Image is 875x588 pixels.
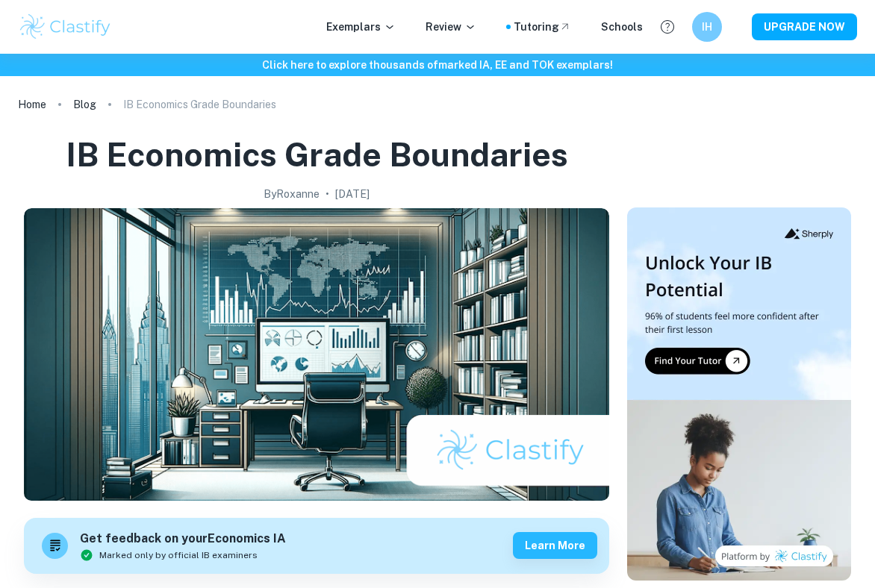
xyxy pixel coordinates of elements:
button: Help and Feedback [655,14,680,40]
a: Get feedback on yourEconomics IAMarked only by official IB examinersLearn more [24,518,609,574]
img: Clastify logo [18,12,113,42]
button: UPGRADE NOW [752,13,857,40]
span: Marked only by official IB examiners [99,548,258,562]
h6: Get feedback on your Economics IA [80,530,286,548]
p: • [326,186,329,202]
h2: By Roxanne [264,186,320,202]
button: Learn more [513,532,597,559]
h6: IH [699,19,716,35]
a: Tutoring [514,19,571,35]
p: Review [426,19,476,35]
img: Thumbnail [627,207,851,581]
h1: IB Economics Grade Boundaries [66,133,568,177]
img: IB Economics Grade Boundaries cover image [24,208,609,501]
p: IB Economics Grade Boundaries [123,96,276,113]
button: IH [692,12,722,42]
h2: [DATE] [335,186,370,202]
h6: Click here to explore thousands of marked IA, EE and TOK exemplars ! [3,57,872,73]
a: Blog [73,94,96,115]
p: Exemplars [326,19,396,35]
a: Schools [601,19,643,35]
a: Home [18,94,46,115]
